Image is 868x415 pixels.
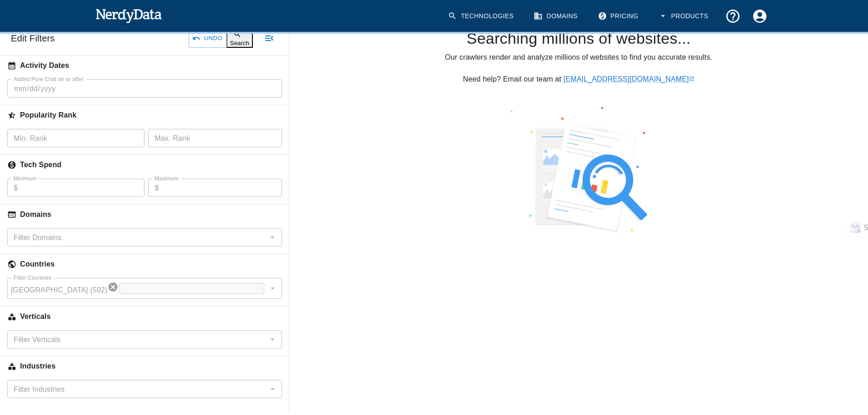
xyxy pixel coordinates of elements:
[95,6,162,25] img: NerdyData.com
[304,52,853,85] p: Our crawlers render and analyze millions of websites to find you accurate results. Need help? Ema...
[226,29,253,48] button: Search
[653,3,716,30] button: Products
[189,29,227,48] button: Undo
[11,282,118,295] div: [GEOGRAPHIC_DATA] (502)
[7,179,144,197] div: $
[154,174,179,182] label: Maximum
[592,3,646,30] a: Pricing
[442,3,521,30] a: Technologies
[719,3,746,30] button: Support and Documentation
[304,29,853,48] h4: Searching millions of websites...
[14,75,83,83] label: Added Pure Chat on or after
[11,31,55,46] h6: Edit Filters
[11,286,108,294] span: [GEOGRAPHIC_DATA] (502)
[822,350,857,385] iframe: Drift Widget Chat Controller
[14,174,36,182] label: Minimum
[528,3,585,30] a: Domains
[564,75,694,83] a: [EMAIL_ADDRESS][DOMAIN_NAME]
[746,3,773,30] button: Account Settings
[148,179,282,197] div: $
[14,274,51,282] label: Filter Countries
